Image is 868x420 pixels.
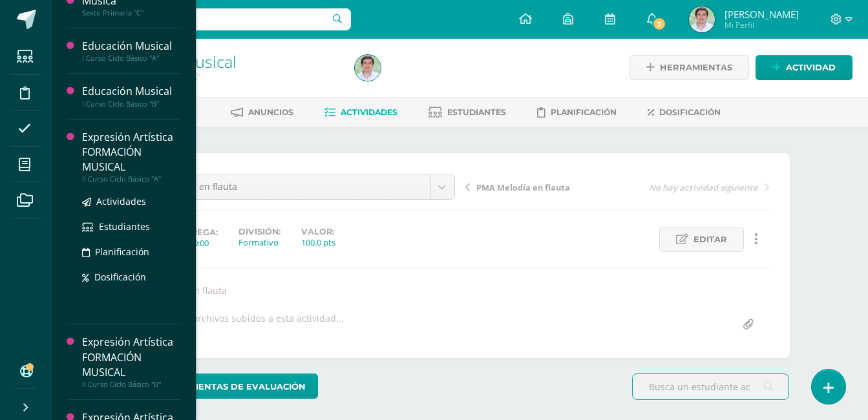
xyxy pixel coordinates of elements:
[660,56,732,79] span: Herramientas
[231,102,293,123] a: Anuncios
[82,100,180,109] div: I Curso Ciclo Básico "B"
[162,174,420,199] span: Melodía en flauta
[301,236,335,248] div: 100.0 pts
[146,284,774,297] div: Melodía en flauta
[238,227,281,236] label: División:
[725,19,799,30] span: Mi Perfil
[82,54,180,63] div: I Curso Ciclo Básico "A"
[355,55,381,81] img: b10d14ec040a32e6b6549447acb4e67d.png
[82,335,180,379] div: Expresión Artística FORMACIÓN MUSICAL
[689,6,715,32] img: b10d14ec040a32e6b6549447acb4e67d.png
[82,84,180,108] a: Educación MusicalI Curso Ciclo Básico "B"
[60,8,351,30] input: Busca un usuario...
[301,227,335,236] label: Valor:
[649,182,758,193] span: No hay actividad siguiente
[152,174,454,199] a: Melodía en flauta
[648,102,721,123] a: Dosificación
[786,56,836,79] span: Actividad
[324,102,397,123] a: Actividades
[82,130,180,174] div: Expresión Artística FORMACIÓN MUSICAL
[99,220,150,233] span: Estudiantes
[725,8,799,21] span: [PERSON_NAME]
[156,375,306,399] span: Herramientas de evaluación
[160,312,344,337] div: No hay archivos subidos a esta actividad...
[633,374,789,399] input: Busca un estudiante aquí...
[693,227,727,251] span: Editar
[101,52,339,70] h1: Educación Musical
[476,182,570,193] span: PMA Melodía en flauta
[756,55,852,80] a: Actividad
[447,107,506,117] span: Estudiantes
[659,107,721,117] span: Dosificación
[95,246,149,258] span: Planificación
[630,55,749,80] a: Herramientas
[82,84,180,99] div: Educación Musical
[652,17,666,31] span: 3
[82,219,180,234] a: Estudiantes
[96,195,146,207] span: Actividades
[82,244,180,259] a: Planificación
[94,271,146,283] span: Dosificación
[82,335,180,388] a: Expresión Artística FORMACIÓN MUSICALII Curso Ciclo Básico "B"
[82,269,180,284] a: Dosificación
[248,107,293,117] span: Anuncios
[82,130,180,184] a: Expresión Artística FORMACIÓN MUSICALII Curso Ciclo Básico "A"
[131,373,318,399] a: Herramientas de evaluación
[82,174,180,184] div: II Curso Ciclo Básico "A"
[82,194,180,209] a: Actividades
[429,102,506,123] a: Estudiantes
[82,8,180,17] div: Sexto Primaria "C"
[465,180,617,193] a: PMA Melodía en flauta
[551,107,617,117] span: Planificación
[82,39,180,54] div: Educación Musical
[537,102,617,123] a: Planificación
[341,107,397,117] span: Actividades
[101,70,339,83] div: I Curso Ciclo Básico 'A'
[82,380,180,389] div: II Curso Ciclo Básico "B"
[82,39,180,63] a: Educación MusicalI Curso Ciclo Básico "A"
[238,236,281,248] div: Formativo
